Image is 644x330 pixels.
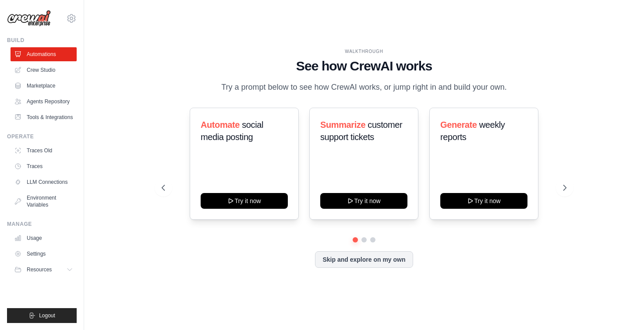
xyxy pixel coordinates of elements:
[7,133,77,140] div: Operate
[7,221,77,228] div: Manage
[11,95,77,109] a: Agents Repository
[11,247,77,261] a: Settings
[162,48,566,55] div: WALKTHROUGH
[7,37,77,44] div: Build
[315,251,413,268] button: Skip and explore on my own
[7,308,77,323] button: Logout
[11,47,77,61] a: Automations
[39,312,55,319] span: Logout
[440,120,505,142] span: weekly reports
[11,144,77,158] a: Traces Old
[11,110,77,124] a: Tools & Integrations
[320,193,407,209] button: Try it now
[162,58,566,74] h1: See how CrewAI works
[217,81,511,94] p: Try a prompt below to see how CrewAI works, or jump right in and build your own.
[11,159,77,173] a: Traces
[201,120,240,130] span: Automate
[440,120,477,130] span: Generate
[11,231,77,245] a: Usage
[440,193,527,209] button: Try it now
[320,120,365,130] span: Summarize
[11,175,77,189] a: LLM Connections
[201,193,288,209] button: Try it now
[11,191,77,212] a: Environment Variables
[11,79,77,93] a: Marketplace
[11,63,77,77] a: Crew Studio
[7,10,51,27] img: Logo
[27,266,52,273] span: Resources
[11,263,77,277] button: Resources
